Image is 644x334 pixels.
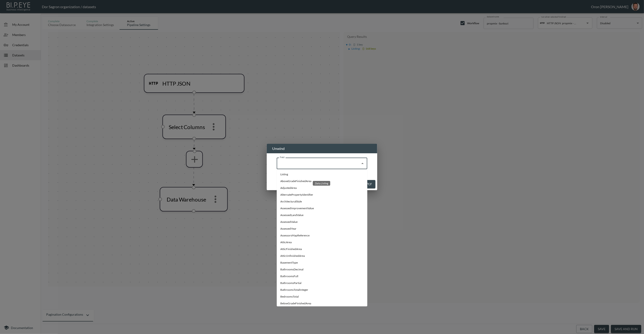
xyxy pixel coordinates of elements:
[277,219,367,225] li: .Data.Listing.AssessedValue
[277,293,367,300] li: .Data.Listing.BedroomsTotal
[277,225,367,232] li: .Data.Listing.AssessedYear
[277,198,367,205] li: .Data.Listing.ArchitecturalStyle
[359,160,366,167] button: Close
[277,178,367,185] li: .Data.Listing.AboveGradeFinishedArea
[313,181,330,186] div: .Data.Listing
[280,156,285,159] label: Field
[277,266,367,273] li: .Data.Listing.BathroomsDecimal
[277,191,367,198] li: .Data.Listing.AlternatePropertyIdentifier
[277,246,367,252] li: .Data.Listing.AtticFinishedArea
[277,273,367,280] li: .Data.Listing.BathroomsFull
[277,232,367,239] li: .Data.Listing.AssessorsMapReference
[277,212,367,219] li: .Data.Listing.AssessedLandValue
[277,171,367,178] li: .Data.Listing
[267,144,377,153] h2: Unwind
[279,160,358,167] input: Field
[277,239,367,246] li: .Data.Listing.AtticArea
[277,286,367,293] li: .Data.Listing.BathroomsTotalInteger
[277,259,367,266] li: .Data.Listing.BasementType
[277,300,367,307] li: .Data.Listing.BelowGradeFinishedArea
[277,205,367,212] li: .Data.Listing.AssessedImprovementValue
[277,252,367,259] li: .Data.Listing.AtticUnfinishedArea
[277,185,367,191] li: .Data.Listing.AdjustedArea
[277,280,367,286] li: .Data.Listing.BathroomsPartial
